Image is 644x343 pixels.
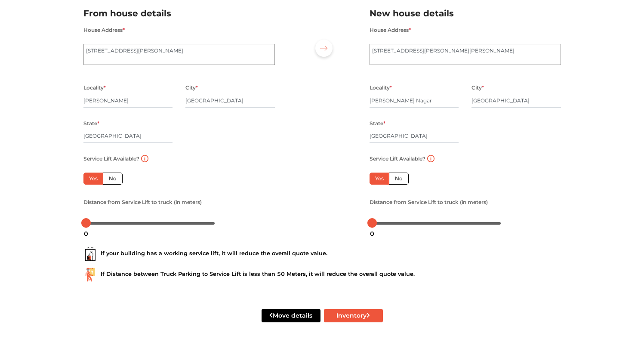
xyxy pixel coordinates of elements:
[370,153,425,164] label: Service Lift Available?
[83,197,202,208] label: Distance from Service Lift to truck (in meters)
[83,6,275,21] h2: From house details
[83,82,106,93] label: Locality
[389,173,409,185] label: No
[83,25,125,36] label: House Address
[370,6,561,21] h2: New house details
[83,247,97,261] img: ...
[370,44,561,65] textarea: [GEOGRAPHIC_DATA], [GEOGRAPHIC_DATA], [PERSON_NAME][GEOGRAPHIC_DATA]
[83,268,97,281] img: ...
[370,173,389,185] label: Yes
[103,173,123,185] label: No
[83,268,561,281] div: If Distance between Truck Parking to Service Lift is less than 50 Meters, it will reduce the over...
[262,309,320,322] button: Move details
[370,197,488,208] label: Distance from Service Lift to truck (in meters)
[83,153,139,164] label: Service Lift Available?
[83,247,561,261] div: If your building has a working service lift, it will reduce the overall quote value.
[370,118,385,129] label: State
[80,226,92,241] div: 0
[185,82,198,93] label: City
[370,25,411,36] label: House Address
[367,226,378,241] div: 0
[471,82,484,93] label: City
[83,118,99,129] label: State
[83,173,103,185] label: Yes
[370,82,392,93] label: Locality
[324,309,383,322] button: Inventory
